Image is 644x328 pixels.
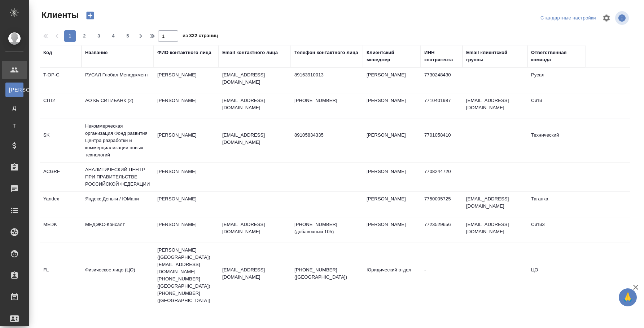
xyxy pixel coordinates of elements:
p: [PHONE_NUMBER] (добавочный 105) [294,221,359,235]
td: CITI2 [40,93,82,119]
p: [EMAIL_ADDRESS][DOMAIN_NAME] [222,221,287,235]
div: Email контактного лица [222,49,278,56]
span: Д [9,104,20,111]
td: Яндекс Деньги / ЮМани [82,192,154,217]
span: Клиенты [40,9,79,21]
td: SK [40,128,82,153]
p: [EMAIL_ADDRESS][DOMAIN_NAME] [222,71,287,86]
td: Сити3 [527,217,585,243]
span: Т [9,122,20,129]
td: Некоммерческая организация Фонд развития Центра разработки и коммерциализации новых технологий [82,119,154,162]
span: из 322 страниц [183,31,218,42]
span: Посмотреть информацию [615,11,630,25]
span: 4 [108,32,119,40]
div: split button [539,13,598,24]
p: [EMAIL_ADDRESS][DOMAIN_NAME] [222,132,287,146]
td: Сити [527,93,585,119]
td: 7730248430 [421,68,463,93]
div: Email клиентской группы [466,49,524,63]
div: Код [43,49,52,56]
td: ACGRF [40,164,82,190]
td: [PERSON_NAME] ([GEOGRAPHIC_DATA]) [EMAIL_ADDRESS][DOMAIN_NAME] [PHONE_NUMBER] ([GEOGRAPHIC_DATA])... [154,243,219,308]
a: Т [5,119,23,133]
span: 🙏 [622,290,634,305]
button: 5 [122,30,133,42]
p: [EMAIL_ADDRESS][DOMAIN_NAME] [222,266,287,281]
div: Телефон контактного лица [294,49,358,56]
td: 7723529656 [421,217,463,243]
td: АНАЛИТИЧЕСКИЙ ЦЕНТР ПРИ ПРАВИТЕЛЬСТВЕ РОССИЙСКОЙ ФЕДЕРАЦИИ [82,163,154,191]
div: Название [85,49,108,56]
td: [PERSON_NAME] [154,68,219,93]
td: [PERSON_NAME] [154,128,219,153]
button: Создать [82,9,99,22]
td: [PERSON_NAME] [154,217,219,243]
td: [PERSON_NAME] [363,68,421,93]
span: Настроить таблицу [598,9,615,27]
div: Клиентский менеджер [367,49,417,63]
td: [EMAIL_ADDRESS][DOMAIN_NAME] [463,217,527,243]
td: Технический [527,128,585,153]
td: T-OP-C [40,68,82,93]
p: [PHONE_NUMBER] ([GEOGRAPHIC_DATA]) [294,266,359,281]
td: - [421,263,463,288]
td: [PERSON_NAME] [154,192,219,217]
p: [PHONE_NUMBER] [294,97,359,104]
td: РУСАЛ Глобал Менеджмент [82,68,154,93]
a: [PERSON_NAME] [5,83,23,97]
td: [PERSON_NAME] [363,217,421,243]
p: [EMAIL_ADDRESS][DOMAIN_NAME] [222,97,287,111]
div: ФИО контактного лица [157,49,211,56]
td: [PERSON_NAME] [363,192,421,217]
td: Yandex [40,192,82,217]
td: [PERSON_NAME] [363,128,421,153]
td: [EMAIL_ADDRESS][DOMAIN_NAME] [463,93,527,119]
td: FL [40,263,82,288]
td: Таганка [527,192,585,217]
td: 7701058410 [421,128,463,153]
td: [PERSON_NAME] [154,93,219,119]
td: [PERSON_NAME] [363,93,421,119]
div: Ответственная команда [531,49,582,63]
span: 2 [79,32,90,40]
td: [PERSON_NAME] [154,164,219,190]
button: 2 [79,30,90,42]
td: ЦО [527,263,585,288]
td: [PERSON_NAME] [363,164,421,190]
td: Русал [527,68,585,93]
p: 89105834335 [294,132,359,139]
td: [EMAIL_ADDRESS][DOMAIN_NAME] [463,192,527,217]
td: АО КБ СИТИБАНК (2) [82,93,154,119]
td: МЕДЭКС-Консалт [82,217,154,243]
button: 🙏 [619,288,637,306]
td: 7708244720 [421,164,463,190]
a: Д [5,101,23,115]
span: 3 [93,32,105,40]
td: 7750005725 [421,192,463,217]
button: 3 [93,30,105,42]
td: Физическое лицо (ЦО) [82,263,154,288]
button: 4 [108,30,119,42]
td: Юридический отдел [363,263,421,288]
td: MEDK [40,217,82,243]
span: [PERSON_NAME] [9,86,20,93]
p: 89163910013 [294,71,359,79]
span: 5 [122,32,133,40]
div: ИНН контрагента [424,49,459,63]
td: 7710401987 [421,93,463,119]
